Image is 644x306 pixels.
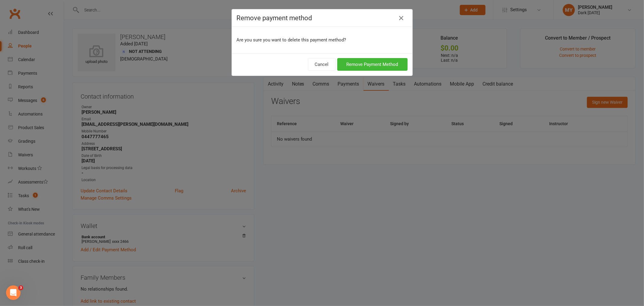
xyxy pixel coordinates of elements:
span: 3 [18,285,23,290]
h4: Remove payment method [237,14,408,22]
button: Close [397,13,406,23]
p: Are you sure you want to delete this payment method? [237,36,408,44]
iframe: Intercom live chat [6,285,21,300]
button: Remove Payment Method [337,58,408,71]
button: Cancel [308,58,336,71]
